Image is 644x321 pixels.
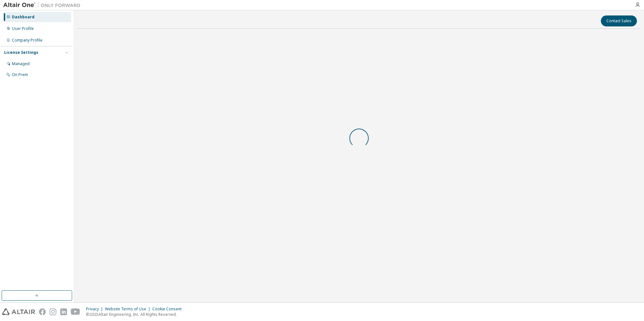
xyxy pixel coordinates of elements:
img: linkedin.svg [60,308,67,315]
div: Dashboard [12,15,34,20]
button: Contact Sales [601,15,637,26]
img: Altair One [3,2,84,8]
div: Company Profile [12,38,43,43]
img: youtube.svg [71,308,80,315]
div: Privacy [86,306,105,312]
div: Website Terms of Use [105,306,152,312]
div: Cookie Consent [152,306,185,312]
img: instagram.svg [50,308,56,315]
div: Managed [12,61,30,66]
div: User Profile [12,26,34,31]
img: altair_logo.svg [2,308,35,315]
div: On Prem [12,72,28,77]
div: License Settings [4,50,38,55]
img: facebook.svg [39,308,46,315]
p: © 2025 Altair Engineering, Inc. All Rights Reserved. [86,312,185,317]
